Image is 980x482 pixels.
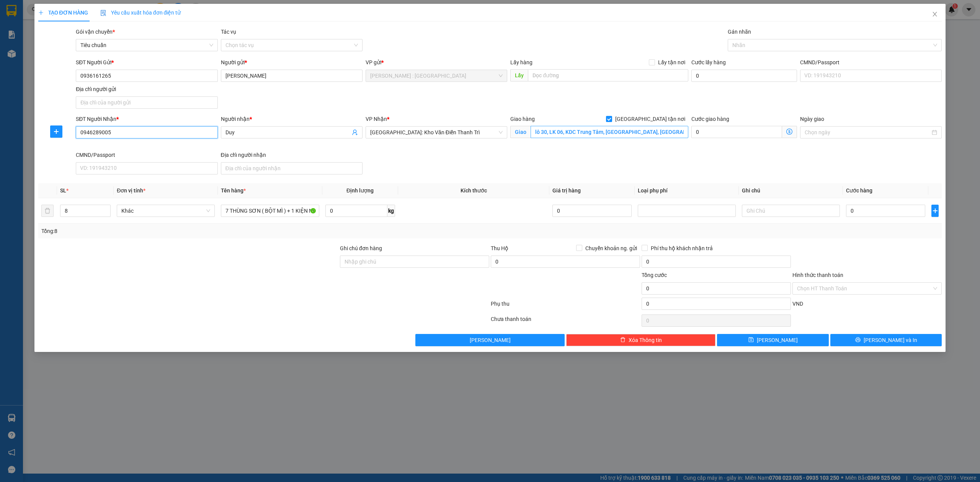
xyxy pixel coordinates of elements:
[528,69,688,81] input: Dọc đường
[50,125,62,138] button: plus
[691,116,729,122] label: Cước giao hàng
[38,10,44,15] span: plus
[340,245,382,251] label: Ghi chú đơn hàng
[38,10,88,16] span: TẠO ĐƠN HÀNG
[830,334,942,346] button: printer[PERSON_NAME] và In
[117,187,145,194] span: Đơn vị tính
[121,205,210,217] span: Khác
[510,59,532,65] span: Lấy hàng
[620,337,626,343] span: delete
[76,96,217,109] input: Địa chỉ của người gửi
[80,39,213,51] span: Tiêu chuẩn
[490,315,641,328] div: Chưa thanh toán
[855,337,861,343] span: printer
[60,187,66,194] span: SL
[76,85,217,93] div: Địa chỉ người gửi
[612,115,688,123] span: [GEOGRAPHIC_DATA] tận nơi
[51,129,62,135] span: plus
[757,336,798,344] span: [PERSON_NAME]
[370,127,503,138] span: Hà Nội: Kho Văn Điển Thanh Trì
[655,58,688,67] span: Lấy tận nơi
[728,29,751,35] label: Gán nhãn
[566,334,715,346] button: deleteXóa Thông tin
[41,227,378,235] div: Tổng: 8
[221,205,319,217] input: VD: Bàn, Ghế
[792,301,803,307] span: VND
[552,205,632,217] input: 0
[370,70,503,81] span: Hồ Chí Minh : Kho Quận 12
[635,183,739,198] th: Loại phụ phí
[552,187,581,194] span: Giá trị hàng
[932,11,938,17] span: close
[470,336,511,344] span: [PERSON_NAME]
[491,245,508,251] span: Thu Hộ
[221,151,363,159] div: Địa chỉ người nhận
[864,336,917,344] span: [PERSON_NAME] và In
[531,126,688,138] input: Giao tận nơi
[800,58,942,67] div: CMND/Passport
[691,59,726,65] label: Cước lấy hàng
[366,116,387,122] span: VP Nhận
[221,29,236,35] label: Tác vụ
[924,4,946,25] button: Close
[510,126,531,138] span: Giao
[846,187,872,194] span: Cước hàng
[742,205,840,217] input: Ghi Chú
[739,183,843,198] th: Ghi chú
[642,272,667,278] span: Tổng cước
[221,162,363,174] input: Địa chỉ của người nhận
[76,115,217,123] div: SĐT Người Nhận
[76,29,115,35] span: Gói vận chuyển
[490,300,641,313] div: Phụ thu
[629,336,662,344] span: Xóa Thông tin
[805,128,930,137] input: Ngày giao
[221,58,363,67] div: Người gửi
[931,205,939,217] button: plus
[387,205,395,217] span: kg
[76,58,217,67] div: SĐT Người Gửi
[717,334,829,346] button: save[PERSON_NAME]
[100,10,181,16] span: Yêu cầu xuất hóa đơn điện tử
[352,129,358,135] span: user-add
[346,187,374,194] span: Định lượng
[786,129,792,135] span: dollar-circle
[792,272,843,278] label: Hình thức thanh toán
[76,151,217,159] div: CMND/Passport
[340,256,489,268] input: Ghi chú đơn hàng
[100,10,106,16] img: icon
[41,205,54,217] button: delete
[691,70,797,82] input: Cước lấy hàng
[221,115,363,123] div: Người nhận
[748,337,754,343] span: save
[582,244,640,252] span: Chuyển khoản ng. gửi
[461,187,487,194] span: Kích thước
[510,69,528,81] span: Lấy
[800,116,824,122] label: Ngày giao
[221,187,246,194] span: Tên hàng
[932,208,938,214] span: plus
[510,116,535,122] span: Giao hàng
[415,334,565,346] button: [PERSON_NAME]
[366,58,507,67] div: VP gửi
[691,126,782,138] input: Cước giao hàng
[648,244,716,252] span: Phí thu hộ khách nhận trả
